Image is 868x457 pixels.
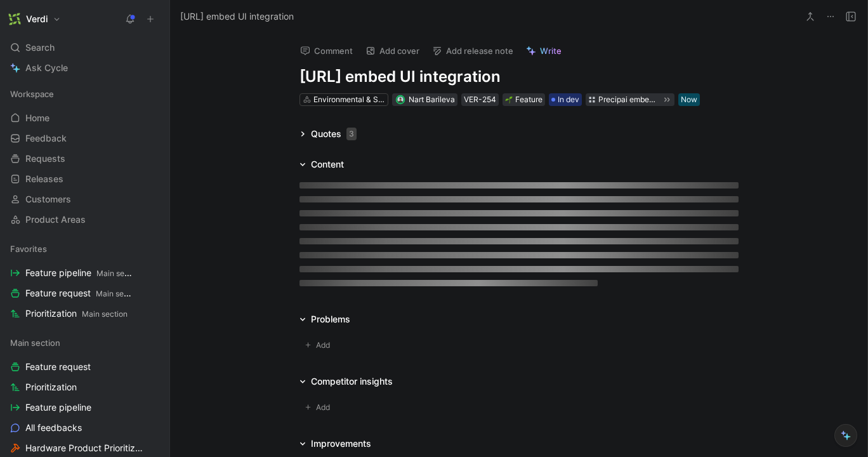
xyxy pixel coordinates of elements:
[520,42,567,60] button: Write
[5,190,164,209] a: Customers
[311,374,393,389] div: Competitor insights
[26,13,48,25] h1: Verdi
[311,436,371,451] div: Improvements
[96,268,142,278] span: Main section
[313,93,385,106] div: Environmental & Soil Moisture Data
[8,13,21,25] img: Verdi
[294,42,358,60] button: Comment
[5,284,164,303] a: Feature requestMain section
[25,193,71,206] span: Customers
[5,149,164,168] a: Requests
[505,96,513,103] img: 🌱
[505,93,542,106] div: Feature
[25,213,86,226] span: Product Areas
[299,399,340,416] button: Add
[681,93,697,106] div: Now
[360,42,425,60] button: Add cover
[5,169,164,189] a: Releases
[397,96,404,103] img: avatar
[294,436,376,451] div: Improvements
[5,58,164,77] a: Ask Cycle
[25,267,133,280] span: Feature pipeline
[25,442,147,454] span: Hardware Product Prioritization
[5,84,164,103] div: Workspace
[5,357,164,376] a: Feature request
[5,333,164,352] div: Main section
[311,312,350,327] div: Problems
[5,109,164,128] a: Home
[5,378,164,397] a: Prioritization
[409,95,455,104] span: Nart Barileva
[180,9,294,24] span: [URL] embed UI integration
[5,304,164,323] a: PrioritizationMain section
[82,309,128,319] span: Main section
[5,129,164,148] a: Feedback
[503,93,545,106] div: 🌱Feature
[10,88,54,100] span: Workspace
[426,42,519,60] button: Add release note
[5,398,164,417] a: Feature pipeline
[540,45,562,56] span: Write
[311,157,344,172] div: Content
[96,289,141,298] span: Main section
[25,361,91,373] span: Feature request
[294,374,398,389] div: Competitor insights
[25,401,91,414] span: Feature pipeline
[25,287,133,300] span: Feature request
[294,312,355,327] div: Problems
[346,128,357,140] div: 3
[558,93,579,106] span: In dev
[316,401,334,414] span: Add
[10,242,47,255] span: Favorites
[316,339,334,352] span: Add
[25,60,68,76] span: Ask Cycle
[25,421,82,434] span: All feedbacks
[5,38,164,57] div: Search
[5,418,164,437] a: All feedbacks
[25,152,65,165] span: Requests
[25,112,49,124] span: Home
[598,93,658,106] div: Precipai embedded ui integration
[299,337,340,354] button: Add
[10,336,60,349] span: Main section
[25,173,63,185] span: Releases
[299,67,739,87] h1: [URL] embed UI integration
[5,239,164,258] div: Favorites
[294,126,362,142] div: Quotes3
[5,263,164,282] a: Feature pipelineMain section
[25,381,77,394] span: Prioritization
[5,10,64,28] button: VerdiVerdi
[25,132,67,145] span: Feedback
[464,93,496,106] div: VER-254
[311,126,357,142] div: Quotes
[5,210,164,229] a: Product Areas
[25,307,128,321] span: Prioritization
[549,93,582,106] div: In dev
[294,157,349,172] div: Content
[25,40,55,55] span: Search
